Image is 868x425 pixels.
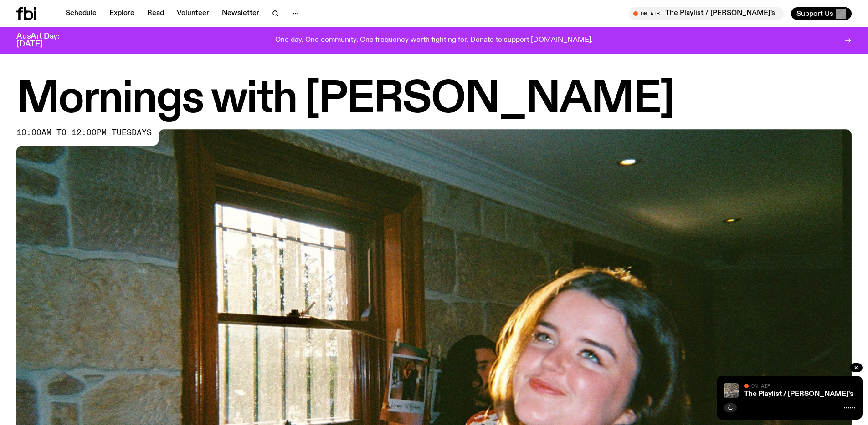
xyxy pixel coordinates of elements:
button: On AirThe Playlist / [PERSON_NAME]'s Last Playlist :'( w/ [PERSON_NAME], [PERSON_NAME], [PERSON_N... [629,7,784,20]
button: Support Us [791,7,852,20]
h1: Mornings with [PERSON_NAME] [16,79,852,120]
img: A corner shot of the fbi music library [724,383,739,398]
a: Newsletter [216,7,265,20]
a: Read [142,7,169,20]
a: Volunteer [171,7,215,20]
h3: AusArt Day: [DATE] [16,33,75,48]
a: Schedule [60,7,102,20]
span: On Air [751,383,770,389]
p: One day. One community. One frequency worth fighting for. Donate to support [DOMAIN_NAME]. [275,36,593,45]
span: 10:00am to 12:00pm tuesdays [16,129,152,137]
a: Explore [104,7,140,20]
span: Support Us [796,10,833,18]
